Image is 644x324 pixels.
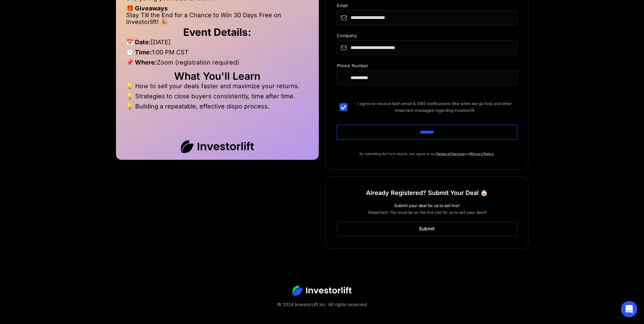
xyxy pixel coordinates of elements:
strong: 🕒 Time: [126,49,152,56]
li: Stay Till the End for a Chance to Win 30 Days Free on Investorlift! 🎉 [126,12,309,25]
span: I agree to receive both email & SMS notifications (like when we go live) and other important mess... [352,100,517,114]
li: Zoom (registration required) [126,59,309,69]
div: Company [337,33,517,40]
div: Email [337,3,517,10]
strong: 🎁 Giveaways [126,5,168,12]
strong: Event Details: [183,26,251,38]
strong: 📅 Date: [126,39,151,46]
li: 💡 Building a repeatable, effective dispo process. [126,103,309,110]
li: 💡 How to sell your deals faster and maximize your returns. [126,83,309,93]
li: [DATE] [126,39,309,49]
a: Submit [337,221,517,236]
div: Phone Number [337,63,517,70]
em: (Important: You must be on the live call for us to sell your deal!) [367,210,486,215]
div: © 2024 InvestorLift Inc. All rights reserved [27,301,617,308]
h2: What You'll Learn [126,73,309,79]
a: Privacy Policy [470,152,494,156]
h1: Already Registered? Submit Your Deal 🏠 [366,187,488,199]
li: 💡 Strategies to close buyers consistently, time after time. [126,93,309,103]
div: Open Intercom Messenger [621,301,637,317]
strong: 📌 Where: [126,59,157,66]
a: Terms of Service [436,152,464,156]
li: 1:00 PM CST [126,49,309,59]
p: By submitting the form above, you agree to our and . [337,150,517,157]
div: Submit your deal for us to sell live! [337,202,517,209]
